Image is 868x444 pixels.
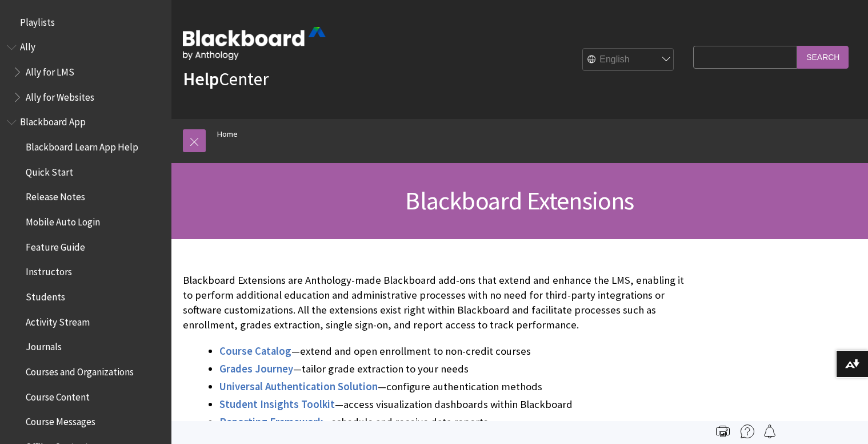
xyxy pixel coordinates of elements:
[763,425,777,438] img: Follow this page
[26,387,90,403] span: Course Content
[26,413,95,428] span: Course Messages
[26,188,85,203] span: Release Notes
[219,398,335,411] a: Student Insights Toolkit
[219,380,378,394] a: Universal Authentication Solution
[7,13,165,32] nav: Book outline for Playlists
[26,212,100,228] span: Mobile Auto Login
[20,38,35,53] span: Ally
[219,362,293,376] a: Grades Journey
[26,287,65,303] span: Students
[26,362,134,378] span: Courses and Organizations
[183,68,269,90] a: HelpCenter
[219,379,687,395] li: —configure authentication methods
[26,88,94,103] span: Ally for Websites
[26,137,138,153] span: Blackboard Learn App Help
[183,27,326,60] img: Blackboard by Anthology
[219,344,291,358] a: Course Catalog
[7,38,165,107] nav: Book outline for Anthology Ally Help
[219,343,687,359] li: —extend and open enrollment to non-credit courses
[219,415,323,429] span: Reporting Framework
[183,68,219,90] strong: Help
[219,361,687,377] li: —tailor grade extraction to your needs
[26,263,72,278] span: Instructors
[20,113,86,128] span: Blackboard App
[219,398,335,411] span: Student Insights Toolkit
[26,312,90,328] span: Activity Stream
[741,425,754,438] img: More help
[219,362,293,375] span: Grades Journey
[26,237,85,253] span: Feature Guide
[797,46,849,68] input: Search
[716,425,730,438] img: Print
[20,13,55,28] span: Playlists
[26,338,62,353] span: Journals
[583,49,674,72] select: Site Language Selector
[183,273,687,333] p: Blackboard Extensions are Anthology-made Blackboard add-ons that extend and enhance the LMS, enab...
[26,62,74,78] span: Ally for LMS
[217,127,238,141] a: Home
[219,380,378,393] span: Universal Authentication Solution
[405,185,634,216] span: Blackboard Extensions
[26,162,73,178] span: Quick Start
[219,397,687,413] li: —access visualization dashboards within Blackboard
[219,415,323,429] a: Reporting Framework
[219,414,687,430] li: —schedule and receive data reports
